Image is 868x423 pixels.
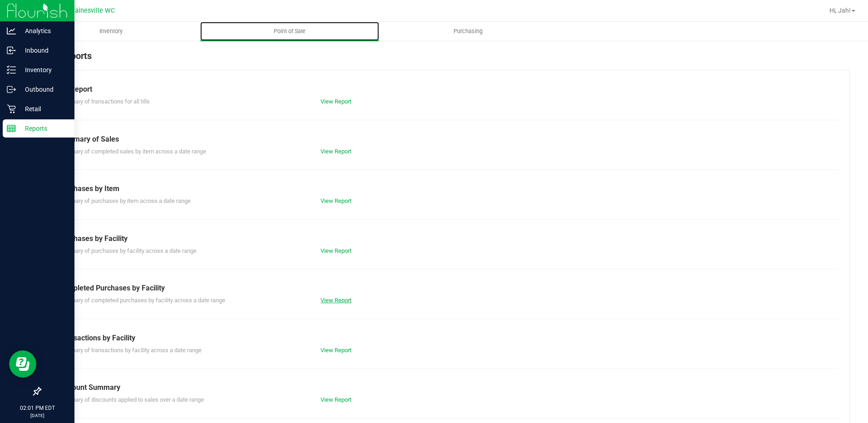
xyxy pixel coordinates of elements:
a: Inventory [22,22,200,41]
a: View Report [321,396,351,403]
inline-svg: Outbound [7,85,16,94]
inline-svg: Analytics [7,26,16,35]
span: Purchasing [441,27,495,35]
a: View Report [321,197,351,204]
div: POS Reports [40,49,850,70]
div: Till Report [59,84,831,95]
div: Completed Purchases by Facility [59,283,831,294]
div: Purchases by Item [59,183,831,194]
a: View Report [321,148,351,155]
p: Inventory [16,64,70,75]
div: Transactions by Facility [59,333,831,344]
span: Summary of transactions for all tills [59,98,150,105]
p: Reports [16,123,70,134]
a: Point of Sale [200,22,379,41]
span: Summary of completed sales by item across a date range [59,148,206,155]
inline-svg: Inbound [7,46,16,55]
p: [DATE] [4,412,70,419]
span: Gainesville WC [70,7,115,15]
inline-svg: Reports [7,124,16,133]
div: Purchases by Facility [59,233,831,244]
span: Summary of purchases by item across a date range [59,197,191,204]
p: Retail [16,103,70,114]
a: View Report [321,98,351,105]
inline-svg: Retail [7,104,16,113]
iframe: Resource center [9,350,36,378]
a: View Report [321,297,351,304]
span: Summary of transactions by facility across a date range [59,347,202,354]
span: Summary of purchases by facility across a date range [59,247,197,254]
span: Summary of completed purchases by facility across a date range [59,297,225,304]
div: Summary of Sales [59,134,831,145]
span: Inventory [87,27,135,35]
a: View Report [321,347,351,354]
span: Point of Sale [261,27,318,35]
inline-svg: Inventory [7,65,16,74]
p: 02:01 PM EDT [4,404,70,412]
div: Discount Summary [59,382,831,393]
span: Summary of discounts applied to sales over a date range [59,396,204,403]
p: Inbound [16,45,70,56]
p: Analytics [16,25,70,36]
p: Outbound [16,84,70,95]
a: View Report [321,247,351,254]
a: Purchasing [379,22,557,41]
span: Hi, Jah! [829,7,851,14]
